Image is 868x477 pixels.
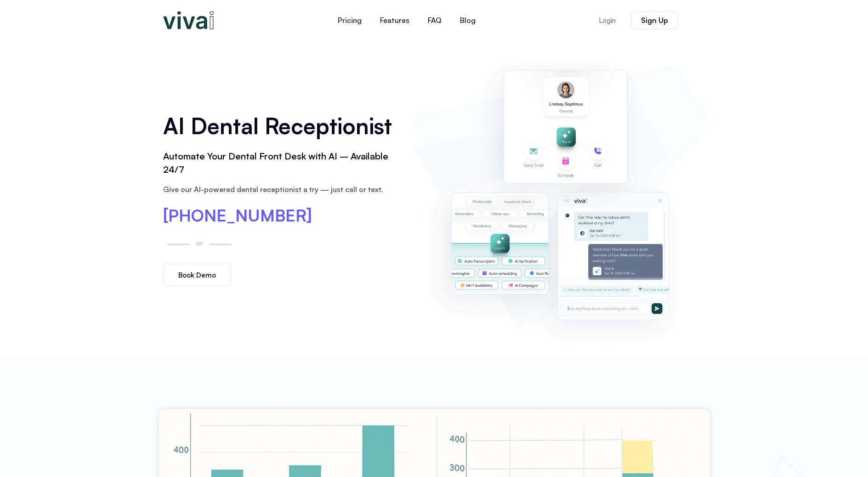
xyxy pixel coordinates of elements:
p: Give our AI-powered dental receptionist a try — just call or text. [163,184,400,195]
a: Login [588,11,627,29]
p: or [194,238,205,248]
a: [PHONE_NUMBER] [163,207,312,224]
h2: Automate Your Dental Front Desk with AI – Available 24/7 [163,150,400,176]
nav: Menu [273,9,540,31]
a: Book Demo [163,264,231,286]
span: Login [599,17,616,24]
a: FAQ [419,9,451,31]
h1: AI Dental Receptionist [163,110,400,142]
span: Sign Up [641,17,668,24]
a: Features [371,9,419,31]
a: Sign Up [631,11,678,29]
span: Book Demo [178,272,216,278]
img: AI dental receptionist dashboard – virtual receptionist dental office [414,50,705,346]
a: Pricing [329,9,371,31]
a: Blog [451,9,485,31]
